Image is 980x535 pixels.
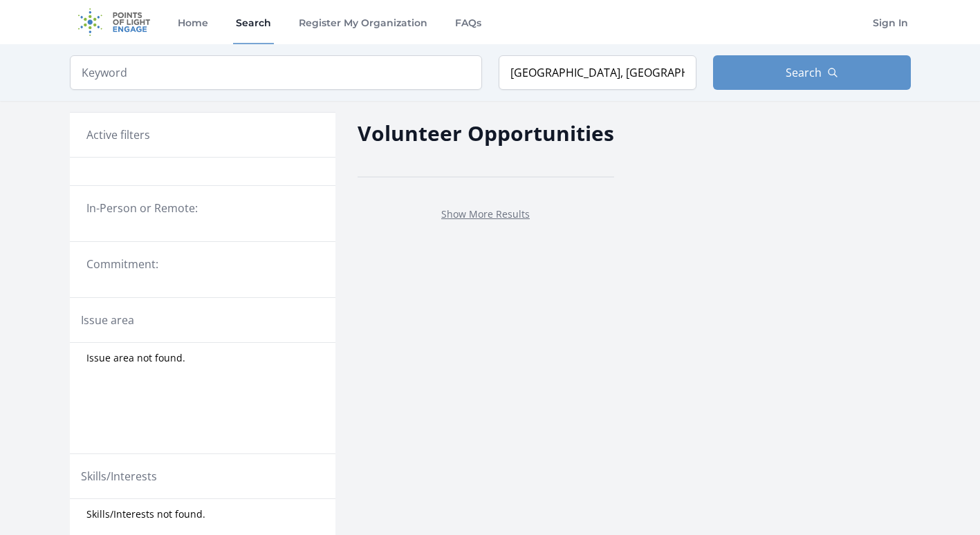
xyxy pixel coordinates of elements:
span: Skills/Interests not found. [86,507,205,521]
button: Search [713,55,911,90]
legend: Commitment: [86,256,319,272]
span: Search [786,64,822,81]
legend: Issue area [81,312,134,328]
legend: Skills/Interests [81,468,157,485]
input: Location [499,55,696,90]
a: Show More Results [441,207,530,220]
h3: Active filters [86,126,150,143]
legend: In-Person or Remote: [86,200,319,216]
span: Issue area not found. [86,351,185,365]
h2: Volunteer Opportunities [358,118,614,149]
input: Keyword [70,55,482,90]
